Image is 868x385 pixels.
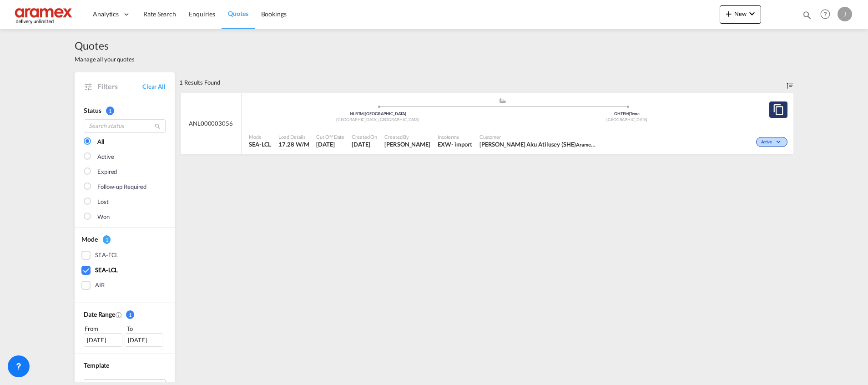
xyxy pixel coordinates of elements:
[81,235,98,243] span: Mode
[75,38,135,53] span: Quotes
[350,111,406,116] span: NLRTM [GEOGRAPHIC_DATA]
[497,98,508,103] md-icon: assets/icons/custom/ship-fill.svg
[97,81,142,91] span: Filters
[336,117,378,122] span: [GEOGRAPHIC_DATA]
[126,324,166,333] div: To
[189,119,233,127] span: ANL000003056
[97,167,117,177] div: Expired
[84,361,109,369] span: Template
[143,10,176,18] span: Rate Search
[747,8,757,19] md-icon: icon-chevron-down
[802,10,812,20] md-icon: icon-magnify
[384,133,430,140] span: Created By
[84,106,101,114] span: Status
[316,140,344,148] span: 28 Aug 2025
[14,4,75,25] img: dca169e0c7e311edbe1137055cab269e.png
[249,140,271,148] span: SEA-LCL
[774,140,785,145] md-icon: icon-chevron-down
[189,10,215,18] span: Enquiries
[479,140,598,148] span: Mavis Aku Atilusey (SHE) Aramex International - Accra, Ghana
[316,133,344,140] span: Cut Off Date
[818,6,833,22] span: Help
[756,137,787,147] div: Change Status Here
[802,10,812,24] div: icon-magnify
[81,281,168,290] md-checkbox: AIR
[838,7,852,21] div: J
[629,111,630,116] span: |
[576,141,727,148] span: Aramex International - [GEOGRAPHIC_DATA], [GEOGRAPHIC_DATA]
[81,266,168,275] md-checkbox: SEA-LCL
[97,213,110,222] div: Won
[451,140,472,148] div: - import
[723,10,757,17] span: New
[228,10,248,17] span: Quotes
[614,111,640,116] span: GHTEM Tema
[606,117,647,122] span: [GEOGRAPHIC_DATA]
[179,72,220,92] div: 1 Results Found
[97,137,104,147] div: All
[84,324,166,347] span: From To [DATE][DATE]
[363,111,365,116] span: |
[75,55,135,63] span: Manage all your quotes
[773,104,784,115] md-icon: assets/icons/custom/copyQuote.svg
[81,251,168,260] md-checkbox: SEA-FCL
[154,123,161,130] md-icon: icon-magnify
[378,117,378,122] span: ,
[720,5,761,24] button: icon-plus 400-fgNewicon-chevron-down
[93,10,119,19] span: Analytics
[84,310,115,318] span: Date Range
[106,106,114,115] span: 1
[84,333,122,347] div: [DATE]
[181,93,793,155] div: ANL000003056 assets/icons/custom/ship-fill.svgassets/icons/custom/roll-o-plane.svgOriginPort of R...
[95,281,105,290] div: AIR
[84,106,166,115] div: Status 1
[384,140,430,148] span: Janice Camporaso
[95,266,118,275] div: SEA-LCL
[723,8,734,19] md-icon: icon-plus 400-fg
[97,182,146,192] div: Follow-up Required
[97,198,109,207] div: Lost
[84,324,124,333] div: From
[352,140,377,148] span: 28 Aug 2025
[103,235,111,244] span: 1
[438,133,472,140] span: Incoterms
[97,152,114,162] div: Active
[378,117,419,122] span: [GEOGRAPHIC_DATA]
[249,133,271,140] span: Mode
[818,6,838,23] div: Help
[769,101,787,118] button: Copy Quote
[126,310,134,319] span: 1
[438,140,451,148] div: EXW
[761,139,774,146] span: Active
[352,133,377,140] span: Created On
[125,333,163,347] div: [DATE]
[278,133,309,140] span: Load Details
[95,251,118,260] div: SEA-FCL
[142,82,166,91] a: Clear All
[438,140,472,148] div: EXW import
[261,10,287,18] span: Bookings
[787,72,793,92] div: Sort by: Created On
[115,311,122,319] md-icon: Created On
[479,133,598,140] span: Customer
[278,141,309,148] span: 17.28 W/M
[84,119,166,133] input: Search status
